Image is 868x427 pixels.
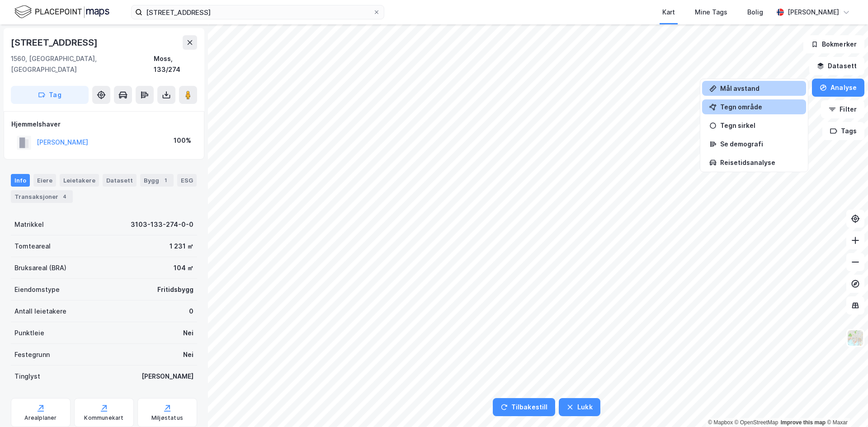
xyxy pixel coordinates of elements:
div: Moss, 133/274 [154,53,198,75]
div: Kommunekart [84,414,123,422]
button: Analyse [812,79,864,97]
div: Datasett [103,174,137,187]
div: 3103-133-274-0-0 [131,219,193,230]
div: Punktleie [14,328,44,338]
img: Z [847,329,864,347]
button: Datasett [809,57,864,75]
div: Bruksareal (BRA) [14,263,66,273]
div: Leietakere [60,174,99,187]
div: Nei [183,349,193,360]
div: [STREET_ADDRESS] [11,35,99,50]
div: Se demografi [720,140,799,148]
div: Hjemmelshaver [11,119,197,130]
img: logo.f888ab2527a4732fd821a326f86c7f29.svg [14,4,109,20]
button: Tilbakestill [493,398,555,416]
div: Eiere [33,174,56,187]
div: Kart [662,7,675,18]
a: OpenStreetMap [735,419,778,426]
div: Transaksjoner [11,190,73,203]
button: Tag [11,86,89,104]
div: Eiendomstype [14,284,60,295]
button: Tags [822,122,864,140]
div: 4 [60,192,69,201]
div: Kontrollprogram for chat [823,384,868,427]
div: Tinglyst [14,371,40,382]
div: Bolig [747,7,763,18]
div: 1560, [GEOGRAPHIC_DATA], [GEOGRAPHIC_DATA] [11,53,154,75]
div: Festegrunn [14,349,50,360]
div: Nei [183,328,193,338]
div: Mål avstand [720,84,799,92]
div: Matrikkel [14,219,44,230]
div: Reisetidsanalyse [720,159,799,166]
div: Tegn sirkel [720,122,799,129]
div: Bygg [140,174,174,187]
div: Fritidsbygg [157,284,193,295]
div: Tegn område [720,103,799,111]
iframe: Chat Widget [823,384,868,427]
div: ESG [177,174,197,187]
button: Lukk [559,398,600,416]
div: [PERSON_NAME] [142,371,193,382]
button: Bokmerker [803,35,864,53]
div: [PERSON_NAME] [788,7,839,18]
button: Filter [821,100,864,118]
a: Improve this map [781,419,826,426]
div: 1 [161,176,170,185]
div: 100% [174,135,191,146]
div: Miljøstatus [151,414,183,422]
div: Tomteareal [14,241,51,252]
div: 0 [189,306,193,317]
a: Mapbox [708,419,733,426]
div: Antall leietakere [14,306,66,317]
div: Arealplaner [24,414,57,422]
div: Mine Tags [695,7,727,18]
div: 1 231 ㎡ [170,241,193,252]
input: Søk på adresse, matrikkel, gårdeiere, leietakere eller personer [142,5,373,19]
div: Info [11,174,30,187]
div: 104 ㎡ [174,263,193,273]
